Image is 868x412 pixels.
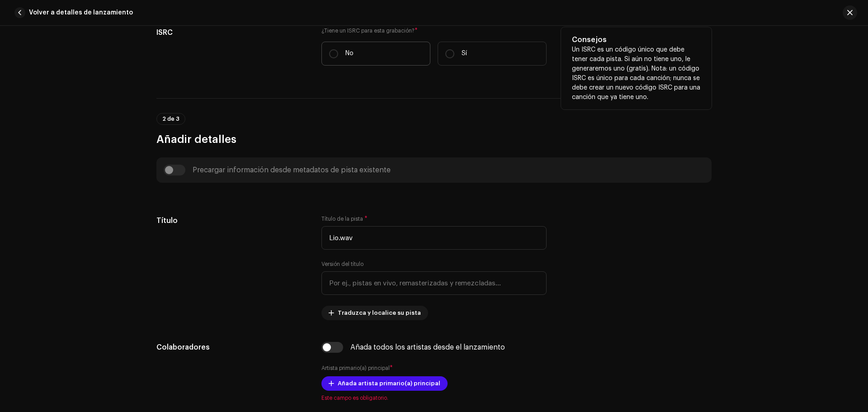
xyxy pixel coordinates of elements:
button: Traduzca y localice su pista [321,306,428,320]
label: ¿Tiene un ISRC para esta grabación? [321,27,547,34]
h5: Título [156,215,307,226]
div: Añada todos los artistas desde el lanzamiento [350,344,505,351]
span: Este campo es obligatorio. [321,394,547,402]
label: Título de la pista [321,215,368,223]
p: Sí [462,49,467,58]
input: Por ej., pistas en vivo, remasterizadas y remezcladas... [321,271,547,295]
span: 2 de 3 [162,116,179,122]
h3: Añadir detalles [156,132,712,147]
h5: ISRC [156,27,307,38]
span: Añada artista primario(a) principal [338,374,440,393]
label: Versión del título [321,260,363,268]
h5: Consejos [572,34,701,45]
h5: Colaboradores [156,342,307,353]
input: Ingrese el nombre de la pista [321,226,547,250]
button: Añada artista primario(a) principal [321,376,448,391]
p: No [345,49,354,58]
small: Artista primario(a) principal [321,365,390,371]
span: Traduzca y localice su pista [338,304,421,322]
p: Un ISRC es un código único que debe tener cada pista. Si aún no tiene uno, le generaremos uno (gr... [572,45,701,102]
